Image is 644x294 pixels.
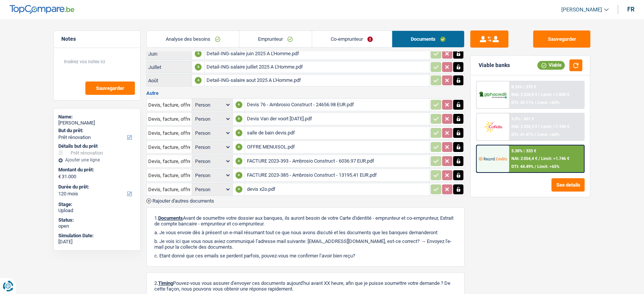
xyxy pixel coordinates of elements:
[206,61,428,73] div: Detail-ING-salaire juillet 2025 A L'Homme.pdf
[511,85,536,89] div: 8.24% | 375 €
[58,217,136,223] div: Status:
[206,48,428,59] div: Detail-ING-salaire juin 2025 A L'Homme.pdf
[158,215,183,221] span: Documents
[58,167,134,173] label: Montant du prêt:
[511,156,537,161] span: NAI: 2 054,4 €
[239,31,312,47] a: Emprunteur
[561,6,602,13] span: [PERSON_NAME]
[541,124,569,129] span: Limit: >1.100 €
[58,208,136,214] div: Upload
[511,92,537,97] span: NAI: 2 228,8 €
[235,172,242,179] div: A
[146,198,214,203] button: Rajouter d'autres documents
[551,178,585,192] button: See details
[195,50,202,57] div: A
[10,5,74,14] img: TopCompare Logo
[538,92,540,97] span: /
[58,233,136,239] div: Simulation Date:
[147,31,239,47] a: Analyse des besoins
[511,117,534,121] div: 9.9% | 401 €
[247,99,428,110] div: Devis 76 - Ambrosio Construct - 24656.98 EUR.pdf
[235,144,242,150] div: A
[152,198,214,203] span: Rajouter d'autres documents
[247,169,428,181] div: FACTURE 2023-385 - Ambrosio Construct - 13195.41 EUR.pdf
[195,64,202,70] div: A
[392,31,465,47] a: Documents
[538,124,540,129] span: /
[479,152,507,166] img: Record Credits
[511,164,533,169] span: DTI: 44.49%
[235,158,242,165] div: A
[537,164,559,169] span: Limit: <65%
[535,100,536,105] span: /
[158,280,173,286] span: Timing
[58,114,136,120] div: Name:
[58,184,134,190] label: Durée du prêt:
[247,184,428,195] div: devis x2o.pdf
[154,215,457,227] p: 1. Avant de soumettre votre dossier aux banques, ils auront besoin de votre Carte d'identité - em...
[58,128,134,134] label: But du prêt:
[538,156,540,161] span: /
[247,113,428,125] div: Devis Van der voort [DATE].pdf
[533,30,590,48] button: Sauvegarder
[235,101,242,108] div: A
[154,280,457,292] p: 2. Pouvez-vous vous assurer d'envoyer ces documents aujourd'hui avant XX heure, afin que je puiss...
[627,6,634,13] div: fr
[312,31,392,47] a: Co-emprunteur
[235,186,242,193] div: A
[235,129,242,136] div: A
[511,124,537,129] span: NAI: 2 420,3 €
[206,75,428,86] div: Detail-ING-salaire aout 2025 A L'Homme.pdf
[247,127,428,139] div: salle de bain devis.pdf
[61,36,133,42] h5: Notes
[479,91,507,99] img: AlphaCredit
[511,132,533,137] span: DTI: 41.47%
[58,157,136,163] div: Ajouter une ligne
[195,77,202,84] div: A
[154,230,457,235] p: a. Je vous envoie dès à présent un e-mail résumant tout ce que nous avons discuté et les doc...
[537,100,559,105] span: Limit: <65%
[154,238,457,250] p: b. Je vois ici que vous nous aviez communiqué l’adresse mail suivante: [EMAIL_ADDRESS][DOMAIN_NA...
[541,92,569,97] span: Limit: >1.000 €
[58,223,136,229] div: open
[148,78,190,83] div: Août
[58,120,136,126] div: [PERSON_NAME]
[537,132,559,137] span: Limit: <60%
[96,86,124,91] span: Sauvegarder
[535,132,536,137] span: /
[478,62,509,69] div: Viable banks
[148,64,190,70] div: Juillet
[146,91,465,96] h3: Autre
[58,174,61,180] span: €
[58,143,136,149] div: Détails but du prêt
[537,61,565,69] div: Viable
[154,253,457,259] p: c. Etant donné que ces emails se perdent parfois, pouvez-vous me confirmer l’avoir bien reçu?
[479,120,507,134] img: Cofidis
[58,201,136,208] div: Stage:
[235,115,242,122] div: A
[541,156,569,161] span: Limit: >1.746 €
[148,51,190,57] div: Juin
[555,3,609,16] a: [PERSON_NAME]
[511,149,536,153] div: 5.38% | 333 €
[247,155,428,167] div: FACTURE 2023-393 - Ambrosio Construct - 6036.97 EUR.pdf
[247,141,428,153] div: OFFRE MENUISOL.pdf
[511,100,533,105] span: DTI: 43.11%
[85,81,135,95] button: Sauvegarder
[535,164,536,169] span: /
[58,239,136,245] div: [DATE]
